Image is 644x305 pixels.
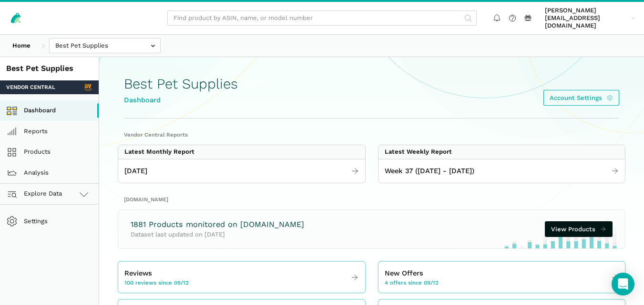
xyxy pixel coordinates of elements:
[612,273,634,295] div: Open Intercom Messenger
[6,63,92,74] div: Best Pet Supplies
[49,38,161,54] input: Best Pet Supplies
[6,38,37,54] a: Home
[543,90,619,106] a: Account Settings
[385,268,423,279] span: New Offers
[124,148,194,156] div: Latest Monthly Report
[551,225,595,234] span: View Products
[131,219,304,230] h3: 1881 Products monitored on [DOMAIN_NAME]
[385,279,439,286] span: 4 offers since 09/12
[124,196,619,203] h2: [DOMAIN_NAME]
[6,83,55,91] span: Vendor Central
[118,163,365,180] a: [DATE]
[167,10,477,26] input: Find product by ASIN, name, or model number
[124,268,152,279] span: Reviews
[545,7,628,30] span: [PERSON_NAME][EMAIL_ADDRESS][DOMAIN_NAME]
[124,131,619,138] h2: Vendor Central Reports
[378,265,625,290] a: New Offers 4 offers since 09/12
[545,221,613,237] a: View Products
[124,76,238,92] h1: Best Pet Supplies
[118,265,365,290] a: Reviews 100 reviews since 09/12
[131,230,304,239] p: Dataset last updated on [DATE]
[378,163,625,180] a: Week 37 ([DATE] - [DATE])
[124,166,147,177] span: [DATE]
[385,148,452,156] div: Latest Weekly Report
[10,188,62,200] span: Explore Data
[124,95,238,106] div: Dashboard
[542,5,638,31] a: [PERSON_NAME][EMAIL_ADDRESS][DOMAIN_NAME]
[385,166,474,177] span: Week 37 ([DATE] - [DATE])
[124,279,189,286] span: 100 reviews since 09/12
